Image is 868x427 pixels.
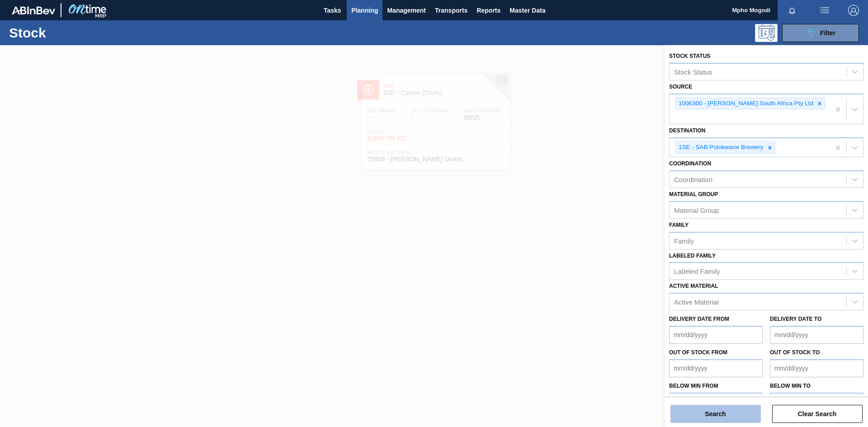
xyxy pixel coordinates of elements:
div: Programming: no user selected [755,24,778,42]
label: Out of Stock from [669,349,727,356]
div: Coordination [674,175,712,183]
button: Filter [782,24,859,42]
input: mm/dd/yyyy [669,393,763,411]
div: Active Material [674,298,718,306]
span: Management [387,5,426,16]
label: Stock Status [669,53,710,59]
h1: Stock [9,28,144,38]
div: Family [674,237,694,244]
label: Below Min to [770,383,811,389]
input: mm/dd/yyyy [770,359,863,377]
label: Active Material [669,283,718,289]
label: Material Group [669,191,718,197]
div: Stock Status [674,68,712,75]
span: Tasks [322,5,342,16]
input: mm/dd/yyyy [770,326,863,344]
img: Logout [848,5,859,16]
label: Destination [669,127,705,134]
label: Out of Stock to [770,349,820,356]
input: mm/dd/yyyy [669,326,763,344]
img: userActions [819,5,830,16]
span: Filter [820,29,835,37]
input: mm/dd/yyyy [770,393,863,411]
label: Family [669,222,689,228]
label: Source [669,84,692,90]
label: Labeled Family [669,253,716,259]
label: Delivery Date to [770,316,821,322]
div: 1SE - SAB Polokwane Brewery [676,142,765,153]
label: Delivery Date from [669,316,729,322]
div: 1006300 - [PERSON_NAME] South Africa Pty Ltd [676,98,815,109]
span: Transports [435,5,467,16]
img: TNhmsLtSVTkK8tSr43FrP2fwEKptu5GPRR3wAAAABJRU5ErkJggg== [12,6,55,14]
span: Reports [476,5,500,16]
label: Coordination [669,160,711,167]
div: Labeled Family [674,267,720,275]
span: Master Data [509,5,545,16]
button: Notifications [778,4,807,17]
label: Below Min from [669,383,718,389]
input: mm/dd/yyyy [669,359,763,377]
span: Planning [351,5,378,16]
div: Material Group [674,206,719,214]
